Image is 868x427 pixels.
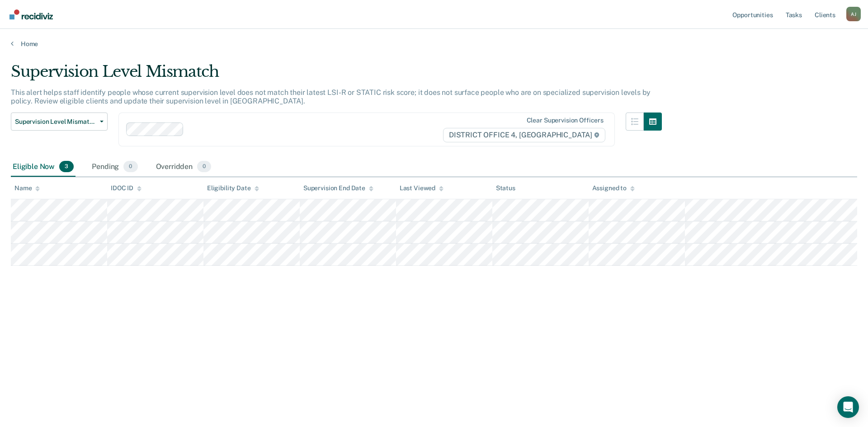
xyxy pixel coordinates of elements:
span: 0 [123,161,137,173]
a: Home [11,40,857,48]
div: Overridden0 [154,157,213,177]
div: IDOC ID [111,184,142,192]
span: DISTRICT OFFICE 4, [GEOGRAPHIC_DATA] [443,128,605,142]
div: Status [496,184,515,192]
button: Supervision Level Mismatch [11,113,108,131]
div: Eligibility Date [207,184,259,192]
span: 0 [197,161,211,173]
span: 3 [59,161,74,173]
p: This alert helps staff identify people whose current supervision level does not match their lates... [11,88,651,105]
button: Profile dropdown button [846,7,861,21]
div: Supervision End Date [303,184,373,192]
div: Clear supervision officers [527,117,604,124]
div: A J [846,7,861,21]
div: Pending0 [90,157,139,177]
div: Eligible Now3 [11,157,75,177]
div: Supervision Level Mismatch [11,62,662,88]
img: Recidiviz [9,9,53,19]
div: Name [14,184,40,192]
div: Open Intercom Messenger [837,396,859,418]
span: Supervision Level Mismatch [15,118,96,126]
div: Last Viewed [400,184,443,192]
div: Assigned to [592,184,635,192]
